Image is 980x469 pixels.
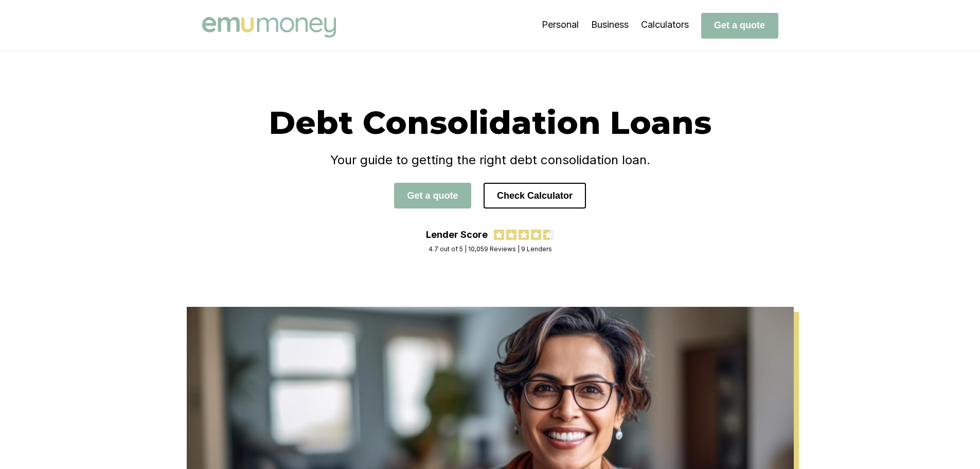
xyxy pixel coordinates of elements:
a: Get a quote [394,190,471,201]
a: Get a quote [701,20,778,30]
h4: Your guide to getting the right debt consolidation loan. [202,152,778,167]
div: 4.7 out of 5 | 10,059 Reviews | 9 Lenders [429,245,552,253]
div: Lender Score [426,229,488,240]
img: review star [494,230,504,240]
button: Get a quote [701,13,778,39]
img: review star [519,230,529,240]
a: Check Calculator [484,190,586,201]
h1: Debt Consolidation Loans [202,103,778,142]
button: Check Calculator [484,183,586,209]
img: Emu Money logo [202,17,336,38]
img: review star [531,230,541,240]
img: review star [543,230,554,240]
img: review star [506,230,516,240]
button: Get a quote [394,183,471,209]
